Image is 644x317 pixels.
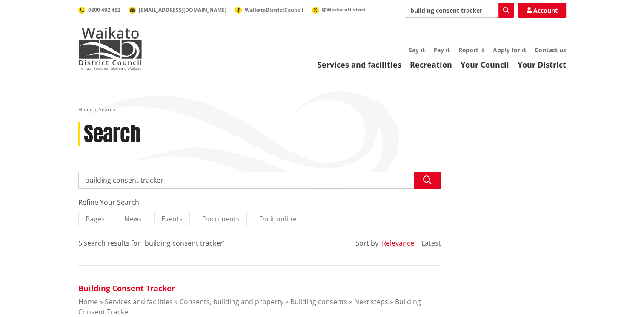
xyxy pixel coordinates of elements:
a: 0800 492 452 [78,6,120,14]
a: Recreation [410,59,452,70]
span: @WaikatoDistrict [322,6,366,13]
img: Waikato District Council - Te Kaunihera aa Takiwaa o Waikato [78,27,142,70]
a: Consents, building and property [180,297,283,306]
a: Say it [409,46,425,54]
span: Pages [86,214,105,224]
div: 5 search results for "building consent tracker" [78,238,226,248]
a: Contact us [535,46,566,54]
a: Apply for it [493,46,526,54]
iframe: Messenger Launcher [605,281,635,312]
span: [EMAIL_ADDRESS][DOMAIN_NAME] [139,6,226,14]
span: Documents [202,214,240,224]
a: [EMAIL_ADDRESS][DOMAIN_NAME] [129,6,226,14]
div: Refine Your Search [78,197,441,207]
span: News [124,214,142,224]
span: Do it online [259,214,296,224]
a: Services and facilities [105,297,173,306]
div: Sort by [355,238,378,248]
span: Events [161,214,183,224]
button: Relevance [382,239,414,247]
a: @WaikatoDistrict [312,6,366,13]
span: 0800 492 452 [88,6,120,14]
nav: breadcrumb [78,106,566,113]
input: Search input [78,172,441,189]
span: WaikatoDistrictCouncil [245,6,303,14]
a: WaikatoDistrictCouncil [235,6,303,14]
span: Search [99,106,115,113]
a: Building consents [290,297,347,306]
a: Your District [518,59,566,70]
a: Your Council [461,59,509,70]
h1: Search [84,122,140,147]
a: Services and facilities [318,59,401,70]
a: Next steps [354,297,388,306]
a: Report it [458,46,484,54]
button: Latest [421,239,441,247]
a: Home [78,106,93,113]
a: Home [78,297,98,306]
a: Building Consent Tracker [78,297,421,317]
a: Account [518,3,566,18]
a: Building Consent Tracker [78,283,175,293]
a: Pay it [433,46,450,54]
input: Search input [405,3,514,18]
